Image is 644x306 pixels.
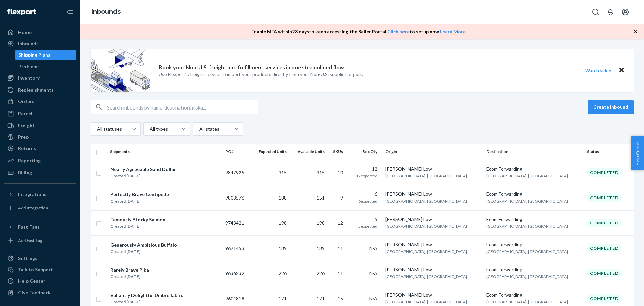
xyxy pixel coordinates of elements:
span: 139 [317,245,325,251]
p: Use Flexport’s freight service to import your products directly from your Non-U.S. supplier or port. [159,71,363,78]
div: Created [DATE] [110,273,149,280]
div: Problems [18,63,40,70]
a: Prep [4,132,76,142]
div: Add Integration [18,205,48,211]
a: Add Fast Tag [4,235,76,246]
div: Replenishments [18,87,54,93]
div: Home [18,29,32,36]
td: 9803576 [223,185,251,210]
div: Shipping Plans [18,52,50,58]
span: 12 [338,220,343,226]
div: Prep [18,134,29,140]
span: [GEOGRAPHIC_DATA], [GEOGRAPHIC_DATA] [486,274,568,279]
td: 9847925 [223,160,251,185]
div: Freight [18,122,35,129]
div: Billing [18,169,32,176]
span: 9 [340,195,343,201]
div: Integrations [18,191,46,198]
a: Billing [4,167,76,178]
div: Talk to Support [18,266,53,273]
span: [GEOGRAPHIC_DATA], [GEOGRAPHIC_DATA] [486,249,568,254]
a: Returns [4,143,76,154]
div: Fast Tags [18,224,40,230]
div: [PERSON_NAME] Low [385,292,481,298]
div: Completed [587,244,622,252]
th: Box Qty [348,144,383,160]
div: Returns [18,145,36,152]
p: Enable MFA within 23 days to keep accessing the Seller Portal. to setup now. . [251,28,467,35]
a: Replenishments [4,85,76,95]
div: [PERSON_NAME] Low [385,266,481,273]
button: Open notifications [604,5,617,19]
span: 151 [317,195,325,201]
span: [GEOGRAPHIC_DATA], [GEOGRAPHIC_DATA] [486,224,568,229]
div: Valiantly Delightful Umbrellabird [110,292,184,299]
span: 10 [338,170,343,175]
span: [GEOGRAPHIC_DATA], [GEOGRAPHIC_DATA] [385,249,467,254]
th: Origin [383,144,484,160]
th: Expected Units [251,144,289,160]
span: 198 [317,220,325,226]
ol: breadcrumbs [86,2,126,22]
button: Help Center [631,136,644,170]
div: Completed [587,219,622,227]
div: Completed [587,294,622,303]
button: Integrations [4,189,76,200]
div: [PERSON_NAME] Low [385,166,481,172]
input: All states [199,126,199,132]
a: Click here [387,29,410,34]
span: 11 [338,245,343,251]
th: Available Units [289,144,327,160]
a: Settings [4,253,76,264]
div: 5 [351,216,377,223]
div: Give Feedback [18,289,51,296]
div: Completed [587,193,622,202]
button: Give Feedback [4,287,76,298]
span: 315 [279,170,287,175]
span: 171 [317,296,325,301]
a: Home [4,27,76,38]
a: Inbounds [4,38,76,49]
input: All statuses [96,126,97,132]
span: Support [13,5,38,11]
span: [GEOGRAPHIC_DATA], [GEOGRAPHIC_DATA] [385,199,467,204]
a: Freight [4,120,76,131]
span: 139 [279,245,287,251]
div: Ecom Forwarding [486,191,582,198]
a: Inventory [4,73,76,83]
button: Close Navigation [63,5,76,19]
div: Rarely Brave Pika [110,267,149,273]
div: 12 [351,166,377,172]
th: PO# [223,144,251,160]
div: Famously Stocky Salmon [110,216,165,223]
span: 11 [338,270,343,276]
div: Created [DATE] [110,198,169,205]
div: Created [DATE] [110,248,177,255]
span: 12 expected [356,173,377,178]
div: Inventory [18,75,40,81]
div: Nearly Agreeable Sand Dollar [110,166,176,173]
span: 226 [317,270,325,276]
td: 9671453 [223,235,251,261]
div: Ecom Forwarding [486,241,582,248]
div: Perfectly Brave Centipede [110,191,169,198]
div: Created [DATE] [110,173,176,179]
span: N/A [369,270,377,276]
input: All types [149,126,150,132]
div: Ecom Forwarding [486,266,582,273]
span: 6 expected [358,199,377,204]
span: [GEOGRAPHIC_DATA], [GEOGRAPHIC_DATA] [385,224,467,229]
span: N/A [369,245,377,251]
button: Open account menu [619,5,632,19]
th: Shipments [107,144,223,160]
img: Flexport logo [7,9,36,15]
span: 15 [338,296,343,301]
span: 315 [317,170,325,175]
div: Ecom Forwarding [486,216,582,223]
th: Destination [484,144,585,160]
button: Create inbound [588,100,634,114]
button: Watch video [581,65,616,75]
span: 226 [279,270,287,276]
a: Reporting [4,155,76,166]
div: Completed [587,269,622,277]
